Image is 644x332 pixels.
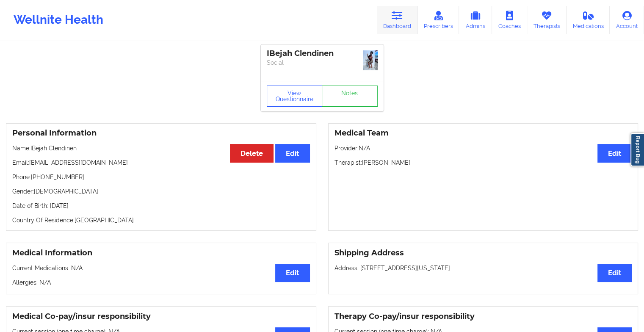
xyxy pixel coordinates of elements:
p: Gender: [DEMOGRAPHIC_DATA] [12,187,310,196]
h3: Medical Team [334,128,632,138]
h3: Personal Information [12,128,310,138]
h3: Medical Information [12,248,310,258]
h3: Therapy Co-pay/insur responsibility [334,312,632,321]
h3: Shipping Address [334,248,632,258]
a: Report Bug [630,133,644,166]
h3: Medical Co-pay/insur responsibility [12,312,310,321]
a: Therapists [527,6,567,34]
p: Email: [EMAIL_ADDRESS][DOMAIN_NAME] [12,158,310,167]
p: Phone: [PHONE_NUMBER] [12,173,310,181]
p: Date of Birth: [DATE] [12,202,310,210]
p: Current Medications: N/A [12,264,310,272]
p: Country Of Residence: [GEOGRAPHIC_DATA] [12,216,310,224]
a: Notes [322,86,378,107]
button: Edit [597,264,632,282]
a: Coaches [492,6,527,34]
p: Name: IBejah Clendinen [12,144,310,152]
p: Therapist: [PERSON_NAME] [334,158,632,167]
p: Address: [STREET_ADDRESS][US_STATE] [334,264,632,272]
a: Prescribers [417,6,459,34]
div: IBejah Clendinen [267,49,378,58]
a: Admins [459,6,492,34]
img: c734ae3e-ce4e-49f0-8e9a-29af84d870af_23CB0231-6393-41B0-831A-B23EA72454DB.png [363,50,378,70]
button: Edit [597,144,632,162]
p: Social [267,58,378,67]
button: Delete [230,144,274,162]
p: Allergies: N/A [12,278,310,287]
button: Edit [275,144,310,162]
a: Dashboard [377,6,417,34]
a: Medications [567,6,610,34]
button: Edit [275,264,310,282]
a: Account [610,6,644,34]
p: Provider: N/A [334,144,632,152]
button: View Questionnaire [267,86,323,107]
